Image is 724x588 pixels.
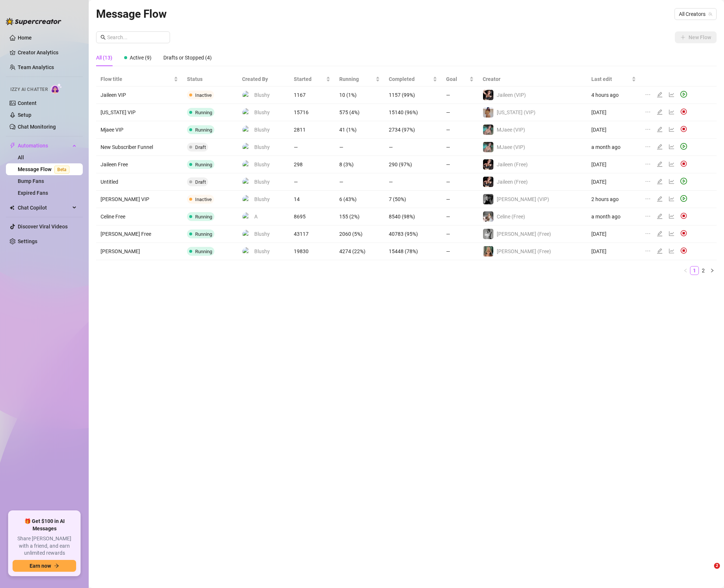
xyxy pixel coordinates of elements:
[18,124,56,130] a: Chat Monitoring
[195,197,212,202] span: Inactive
[18,47,77,58] a: Creator Analytics
[335,86,384,104] td: 10 (1%)
[10,86,48,93] span: Izzy AI Chatter
[497,231,551,237] span: [PERSON_NAME] (Free)
[335,225,384,243] td: 2060 (5%)
[335,243,384,260] td: 4274 (22%)
[195,110,212,115] span: Running
[483,229,493,239] img: Kennedy (Free)
[130,55,152,61] span: Active (9)
[446,75,468,83] span: Goal
[289,173,335,191] td: —
[657,179,663,184] span: edit
[680,247,687,254] img: svg%3e
[708,266,717,275] button: right
[335,72,384,86] th: Running
[96,191,183,208] td: [PERSON_NAME] VIP
[289,139,335,156] td: —
[483,194,493,204] img: Kennedy (VIP)
[384,225,442,243] td: 40783 (95%)
[289,225,335,243] td: 43117
[587,173,640,191] td: [DATE]
[587,86,640,104] td: 4 hours ago
[669,179,674,184] span: line-chart
[10,143,16,149] span: thunderbolt
[680,160,687,167] img: svg%3e
[18,190,48,196] a: Expired Fans
[195,92,212,98] span: Inactive
[497,214,525,220] span: Celine (Free)
[645,144,651,150] span: ellipsis
[289,86,335,104] td: 1167
[335,173,384,191] td: —
[289,208,335,225] td: 8695
[96,54,112,62] div: All (13)
[657,92,663,98] span: edit
[294,75,325,83] span: Started
[587,225,640,243] td: [DATE]
[483,246,493,256] img: Ellie (Free)
[645,126,651,132] span: ellipsis
[289,104,335,121] td: 15716
[442,104,478,121] td: —
[242,230,251,238] img: Blushy
[708,266,717,275] li: Next Page
[289,121,335,139] td: 2811
[645,213,651,219] span: ellipsis
[254,178,270,186] span: Blushy
[669,92,674,98] span: line-chart
[442,225,478,243] td: —
[587,72,640,86] th: Last edit
[18,100,37,106] a: Content
[242,178,251,186] img: Blushy
[657,213,663,219] span: edit
[195,127,212,133] span: Running
[680,91,687,98] span: play-circle
[242,143,251,152] img: Blushy
[384,156,442,173] td: 290 (97%)
[96,208,183,225] td: Celine Free
[680,195,687,202] span: play-circle
[497,127,525,133] span: MJaee (VIP)
[645,231,651,237] span: ellipsis
[680,126,687,132] img: svg%3e
[18,224,68,230] a: Discover Viral Videos
[669,196,674,202] span: line-chart
[442,243,478,260] td: —
[483,90,493,100] img: Jaileen (VIP)
[384,121,442,139] td: 2734 (97%)
[442,72,478,86] th: Goal
[101,35,106,40] span: search
[18,112,31,118] a: Setup
[242,126,251,134] img: Blushy
[384,191,442,208] td: 7 (50%)
[242,91,251,99] img: Blushy
[18,35,32,41] a: Home
[254,247,270,255] span: Blushy
[384,243,442,260] td: 15448 (78%)
[254,126,270,134] span: Blushy
[714,563,720,569] span: 2
[478,72,587,86] th: Creator
[195,162,212,167] span: Running
[657,248,663,254] span: edit
[442,139,478,156] td: —
[497,248,551,254] span: [PERSON_NAME] (Free)
[54,563,59,568] span: arrow-right
[483,125,493,135] img: MJaee (VIP)
[289,191,335,208] td: 14
[254,91,270,99] span: Blushy
[497,196,549,202] span: [PERSON_NAME] (VIP)
[384,104,442,121] td: 15140 (96%)
[242,247,251,256] img: Blushy
[13,535,76,557] span: Share [PERSON_NAME] with a friend, and earn unlimited rewards
[442,191,478,208] td: —
[18,154,24,160] a: All
[254,108,270,116] span: Blushy
[18,238,37,244] a: Settings
[18,202,70,214] span: Chat Copilot
[13,560,76,572] button: Earn nowarrow-right
[683,268,688,273] span: left
[242,213,251,221] img: A
[591,75,630,83] span: Last edit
